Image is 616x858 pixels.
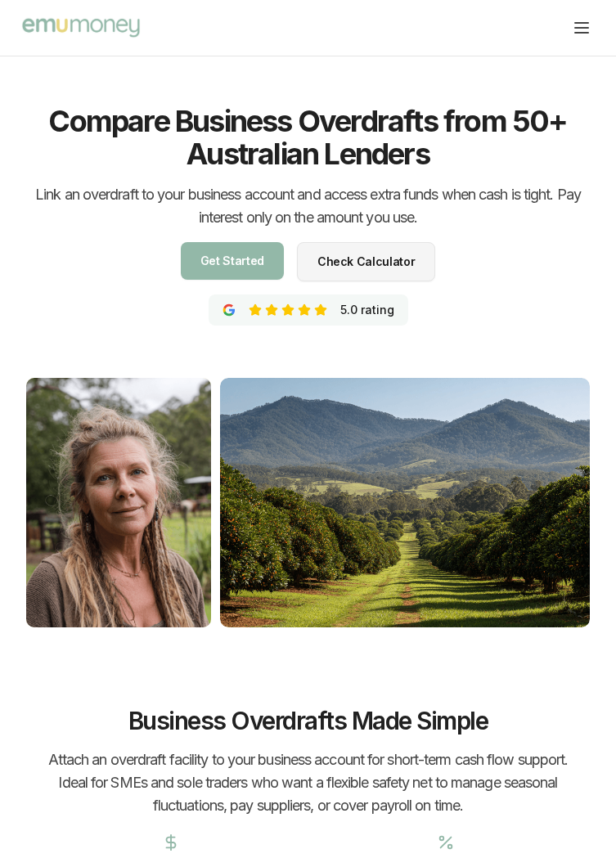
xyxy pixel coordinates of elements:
[567,13,596,43] button: Main Menu
[181,242,284,280] a: Get Started
[128,706,488,735] h2: Business Overdrafts Made Simple
[220,378,590,627] img: Emu Money Business Overdraft
[340,302,394,318] p: 5.0 rating
[297,242,435,281] a: Check Calculator
[47,748,570,817] h3: Attach an overdraft facility to your business account for short-term cash flow support. Ideal for...
[20,16,142,39] img: Emu Money
[26,183,590,229] h2: Link an overdraft to your business account and access extra funds when cash is tight. Pay interes...
[317,256,415,267] span: Check Calculator
[26,378,211,627] img: Business Overdraft Australia
[200,255,264,267] span: Get Started
[223,303,236,317] img: Emu Money 5 star verified Google Reviews
[26,105,590,170] h1: Compare Business Overdrafts from 50+ Australian Lenders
